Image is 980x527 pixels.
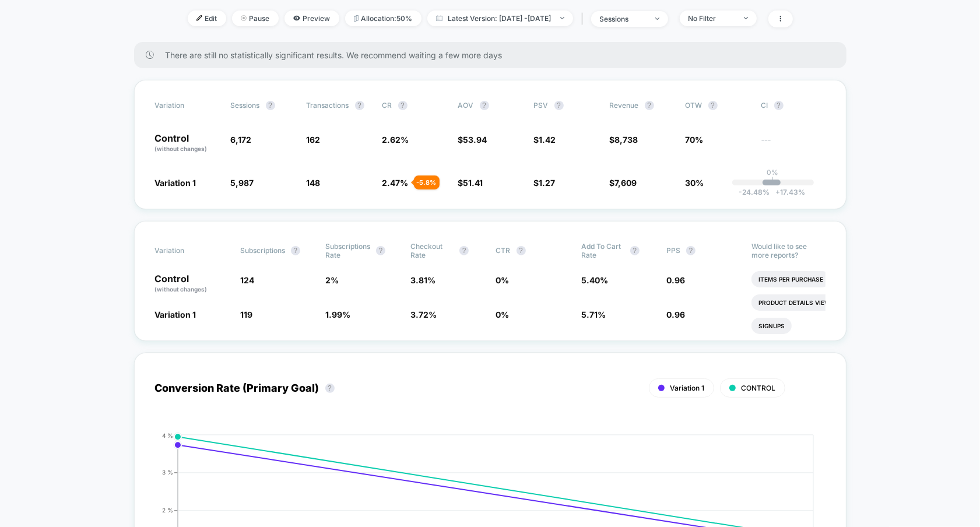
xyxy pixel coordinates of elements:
span: CI [761,101,826,110]
p: Control [155,133,219,153]
tspan: 4 % [162,431,173,438]
span: 6,172 [231,135,252,145]
span: 2.47 % [382,178,409,188]
span: Subscriptions [240,246,285,255]
span: (without changes) [155,145,208,152]
span: (without changes) [155,286,208,293]
span: 17.43 % [770,188,805,196]
span: There are still no statistically significant results. We recommend waiting a few more days [166,50,823,60]
span: $ [534,178,556,188]
span: 148 [307,178,321,188]
tspan: 2 % [162,507,173,514]
div: - 5.8 % [414,175,440,189]
span: CR [382,101,392,110]
img: rebalance [354,15,359,22]
span: 0 % [496,310,510,319]
img: end [560,17,564,19]
span: 5,987 [231,178,254,188]
button: ? [291,246,300,255]
button: ? [325,384,335,393]
span: 2.62 % [382,135,409,145]
span: 3.72 % [410,310,437,319]
span: CTR [496,246,511,255]
button: ? [480,101,489,110]
p: Would like to see more reports? [751,242,825,259]
span: Latest Version: [DATE] - [DATE] [427,10,573,26]
span: 162 [307,135,321,145]
span: 0 % [496,275,510,285]
p: | [772,177,774,185]
span: Transactions [307,101,349,110]
button: ? [774,101,784,110]
span: Variation 1 [155,310,196,319]
span: Variation [155,242,219,259]
img: calendar [436,15,442,21]
button: ? [630,246,640,255]
span: 2 % [325,275,339,285]
button: ? [554,101,564,110]
span: PSV [534,101,549,110]
span: 53.94 [463,135,487,145]
li: Items Per Purchase [751,271,830,287]
span: $ [458,135,487,145]
button: ? [266,101,275,110]
img: end [655,17,659,20]
span: OTW [686,101,750,110]
p: 0% [767,168,779,177]
span: --- [761,136,826,153]
li: Product Details Views Rate [751,294,858,311]
span: Checkout Rate [410,242,454,259]
span: 1.99 % [325,310,350,319]
span: Subscriptions Rate [325,242,370,259]
span: 0.96 [666,275,685,285]
span: $ [534,135,556,145]
img: end [744,17,748,19]
span: 8,738 [615,135,638,145]
tspan: 3 % [162,469,173,476]
span: Variation 1 [670,384,705,392]
span: 1.42 [539,135,556,145]
span: | [579,10,591,27]
p: Control [155,274,229,294]
img: end [241,15,247,21]
span: Sessions [231,101,260,110]
span: Variation [155,101,219,110]
button: ? [686,246,696,255]
span: Add To Cart Rate [581,242,624,259]
span: 0.96 [666,310,685,319]
span: 5.40 % [581,275,608,285]
span: 30% [686,178,704,188]
button: ? [459,246,469,255]
button: ? [517,246,526,255]
button: ? [398,101,408,110]
span: AOV [458,101,474,110]
span: 7,609 [615,178,637,188]
button: ? [376,246,385,255]
span: $ [610,135,638,145]
span: 51.41 [463,178,483,188]
span: Edit [188,10,226,26]
span: Revenue [610,101,639,110]
span: -24.48 % [739,188,770,196]
img: edit [196,15,202,21]
div: No Filter [689,14,735,23]
button: ? [355,101,364,110]
span: Allocation: 50% [345,10,421,26]
span: 119 [240,310,252,319]
span: 1.27 [539,178,556,188]
span: $ [458,178,483,188]
span: + [775,188,780,196]
span: Preview [284,10,339,26]
span: 70% [686,135,704,145]
button: ? [645,101,654,110]
button: ? [708,101,718,110]
span: 5.71 % [581,310,606,319]
span: 124 [240,275,254,285]
span: Pause [232,10,279,26]
span: CONTROL [742,384,776,392]
div: sessions [600,15,647,23]
span: $ [610,178,637,188]
span: PPS [666,246,680,255]
span: Variation 1 [155,178,196,188]
li: Signups [751,318,792,334]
